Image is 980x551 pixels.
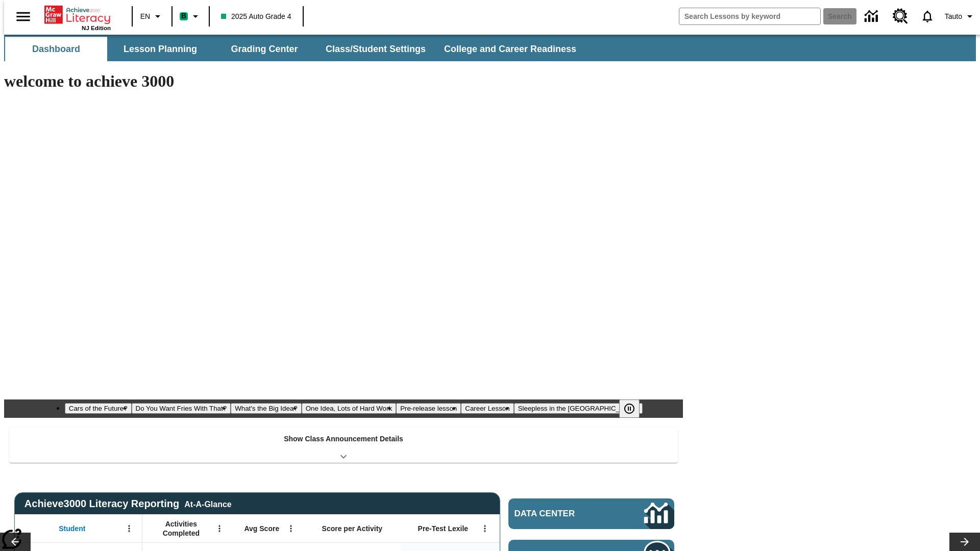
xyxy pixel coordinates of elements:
[619,399,640,418] button: Pause
[317,37,434,61] button: Class/Student Settings
[887,3,914,30] a: Resource Center, Will open in new tab
[945,11,962,22] span: Tauto
[941,7,980,26] button: Profile/Settings
[24,498,232,510] span: Achieve3000 Literacy Reporting
[181,10,186,22] span: B
[65,403,132,414] button: Slide 1 Cars of the Future?
[436,37,584,61] button: College and Career Readiness
[619,399,650,418] div: Pause
[679,8,820,24] input: search field
[221,11,291,22] span: 2025 Auto Grade 4
[44,5,111,25] a: Home
[121,521,137,536] button: Open Menu
[461,403,513,414] button: Slide 6 Career Lesson
[859,3,887,31] a: Data Center
[477,521,493,536] button: Open Menu
[396,403,461,414] button: Slide 5 Pre-release lesson
[8,2,38,32] button: Open side menu
[213,37,315,61] button: Grading Center
[949,533,980,551] button: Lesson carousel, Next
[322,524,383,533] span: Score per Activity
[109,37,211,61] button: Lesson Planning
[4,37,585,61] div: SubNavbar
[82,25,111,31] span: NJ Edition
[514,403,643,414] button: Slide 7 Sleepless in the Animal Kingdom
[914,3,941,30] a: Notifications
[148,519,215,538] span: Activities Completed
[4,35,976,61] div: SubNavbar
[44,4,111,31] div: Home
[508,498,674,529] a: Data Center
[5,37,107,61] button: Dashboard
[244,524,279,533] span: Avg Score
[140,11,150,22] span: EN
[231,403,302,414] button: Slide 3 What's the Big Idea?
[212,521,227,536] button: Open Menu
[136,7,168,26] button: Language: EN, Select a language
[284,434,403,444] p: Show Class Announcement Details
[184,498,231,509] div: At-A-Glance
[4,72,683,91] h1: welcome to achieve 3000
[418,524,469,533] span: Pre-Test Lexile
[9,428,678,463] div: Show Class Announcement Details
[514,509,610,519] span: Data Center
[302,403,396,414] button: Slide 4 One Idea, Lots of Hard Work
[283,521,299,536] button: Open Menu
[176,7,206,26] button: Boost Class color is mint green. Change class color
[59,524,85,533] span: Student
[132,403,231,414] button: Slide 2 Do You Want Fries With That?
